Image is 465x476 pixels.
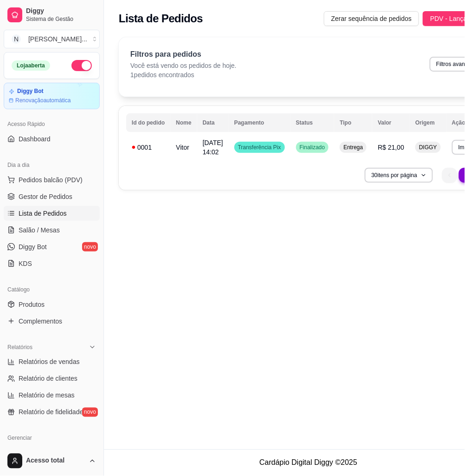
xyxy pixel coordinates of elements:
[4,297,100,312] a: Produtos
[19,357,80,367] span: Relatórios de vendas
[4,172,100,187] button: Pedidos balcão (PDV)
[4,132,100,146] a: Dashboard
[4,206,100,221] a: Lista de Pedidos
[4,450,100,472] button: Acesso total
[19,259,32,268] span: KDS
[298,144,327,151] span: Finalizado
[19,408,83,417] span: Relatório de fidelidade
[26,7,96,15] span: Diggy
[4,223,100,238] a: Salão / Mesas
[19,192,72,201] span: Gestor de Pedidos
[4,256,100,271] a: KDS
[4,431,100,446] div: Gerenciar
[4,282,100,297] div: Catálogo
[28,34,87,44] div: [PERSON_NAME] ...
[19,374,77,383] span: Relatório de clientes
[229,113,291,132] th: Pagamento
[170,134,197,160] td: Vitor
[324,11,420,26] button: Zerar sequência de pedidos
[19,300,45,309] span: Produtos
[19,209,67,218] span: Lista de Pedidos
[170,113,197,132] th: Nome
[119,11,203,26] h2: Lista de Pedidos
[4,388,100,403] a: Relatório de mesas
[4,355,100,370] a: Relatórios de vendas
[130,61,237,70] p: Você está vendo os pedidos de hoje.
[15,97,71,104] article: Renovação automática
[4,314,100,329] a: Complementos
[4,30,100,48] button: Select a team
[4,4,100,26] a: DiggySistema de Gestão
[410,113,446,132] th: Origem
[4,189,100,204] a: Gestor de Pedidos
[26,15,96,23] span: Sistema de Gestão
[4,117,100,132] div: Acesso Rápido
[26,457,85,465] span: Acesso total
[417,144,439,151] span: DIGGY
[4,405,100,420] a: Relatório de fidelidadenovo
[12,60,50,71] div: Loja aberta
[130,49,237,60] p: Filtros para pedidos
[19,134,51,144] span: Dashboard
[12,34,21,44] span: N
[378,144,404,151] span: R$ 21,00
[4,371,100,386] a: Relatório de clientes
[132,143,165,152] div: 0001
[365,168,433,183] button: 30itens por página
[236,144,283,151] span: Transferência Pix
[17,88,44,95] article: Diggy Bot
[130,70,237,79] p: 1 pedidos encontrados
[342,144,365,151] span: Entrega
[126,113,170,132] th: Id do pedido
[7,344,32,351] span: Relatórios
[19,175,83,185] span: Pedidos balcão (PDV)
[203,139,223,156] span: [DATE] 14:02
[372,113,410,132] th: Valor
[19,391,75,400] span: Relatório de mesas
[71,60,92,71] button: Alterar Status
[334,113,372,132] th: Tipo
[4,83,100,109] a: Diggy BotRenovaçãoautomática
[197,113,229,132] th: Data
[19,317,62,326] span: Complementos
[4,446,100,461] a: Entregadoresnovo
[4,158,100,172] div: Dia a dia
[19,242,47,251] span: Diggy Bot
[19,225,60,235] span: Salão / Mesas
[331,13,412,24] span: Zerar sequência de pedidos
[4,239,100,254] a: Diggy Botnovo
[291,113,335,132] th: Status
